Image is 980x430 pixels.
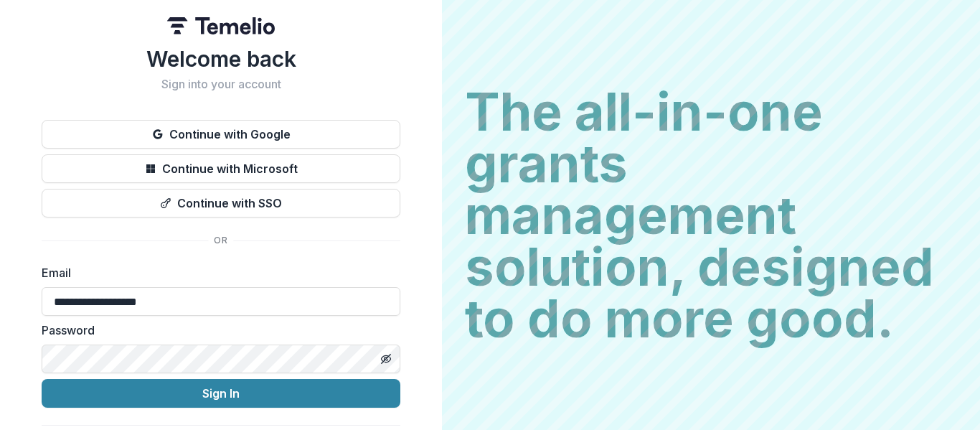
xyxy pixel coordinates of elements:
[42,379,400,408] button: Sign In
[167,17,275,34] img: Temelio
[42,120,400,149] button: Continue with Google
[42,264,392,281] label: Email
[42,189,400,218] button: Continue with SSO
[42,78,400,91] h2: Sign into your account
[42,154,400,183] button: Continue with Microsoft
[42,322,392,339] label: Password
[374,347,397,370] button: Toggle password visibility
[42,46,400,72] h1: Welcome back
